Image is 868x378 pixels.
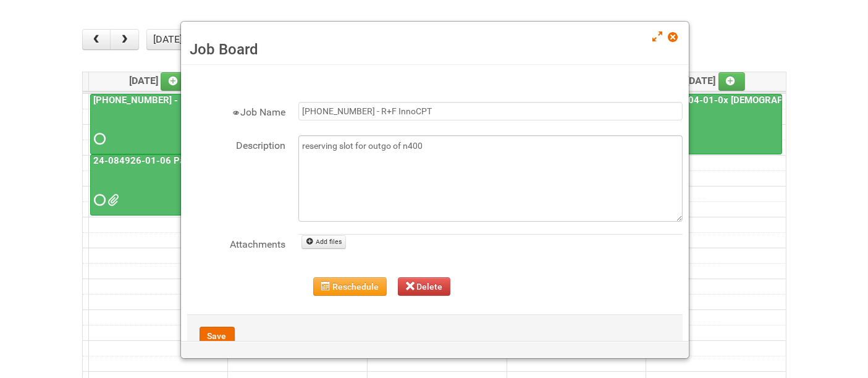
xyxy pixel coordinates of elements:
[90,94,224,155] a: [PHONE_NUMBER] - R+F InnoCPT
[187,234,286,252] label: Attachments
[161,72,188,91] a: Add an event
[200,327,235,345] button: Save
[190,40,680,59] h3: Job Board
[718,72,746,91] a: Add an event
[129,75,188,86] span: [DATE]
[298,135,683,222] textarea: reserving slot for outgo of n400
[146,29,188,50] button: [DATE]
[95,135,103,143] span: Requested
[187,102,286,120] label: Job Name
[687,75,746,86] span: [DATE]
[301,235,347,249] a: Add files
[108,196,117,204] span: MDN (2) 24-084926-01-06 (#2).xlsx JNF 24-084926-01-06.DOC MDN 24-084926-01-06.xlsx
[398,277,451,296] button: Delete
[90,154,224,216] a: 24-084926-01-06 Pack Collab Wand Tint
[95,196,103,204] span: Requested
[187,135,286,153] label: Description
[647,94,782,155] a: 25-039404-01-0x [DEMOGRAPHIC_DATA] Wet Shave SQM
[313,277,387,296] button: Reschedule
[91,94,237,106] a: [PHONE_NUMBER] - R+F InnoCPT
[91,155,270,166] a: 24-084926-01-06 Pack Collab Wand Tint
